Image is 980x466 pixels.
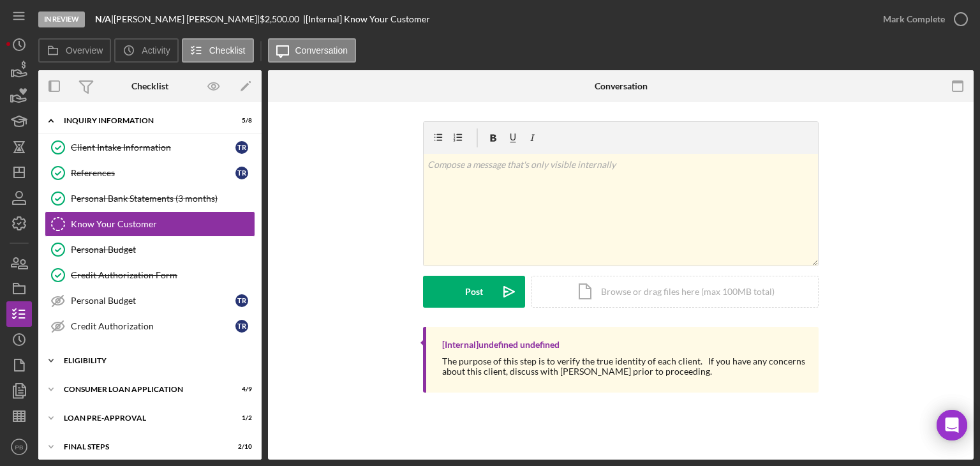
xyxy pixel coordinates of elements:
[64,386,220,393] div: Consumer Loan Application
[45,237,255,262] a: Personal Budget
[268,38,357,63] button: Conversation
[64,443,220,451] div: FINAL STEPS
[95,13,111,24] b: N/A
[883,6,945,32] div: Mark Complete
[142,45,170,56] label: Activity
[182,38,254,63] button: Checklist
[229,386,252,393] div: 4 / 9
[595,81,648,91] div: Conversation
[71,193,255,204] div: Personal Bank Statements (3 months)
[64,357,246,365] div: Eligibility
[45,288,255,313] a: Personal Budgettr
[235,294,248,307] div: t r
[71,244,255,255] div: Personal Budget
[303,14,430,24] div: | [Internal] Know Your Customer
[229,443,252,451] div: 2 / 10
[131,81,168,91] div: Checklist
[6,434,32,460] button: PB
[71,168,235,178] div: References
[229,414,252,422] div: 1 / 2
[235,320,248,333] div: t r
[870,6,974,32] button: Mark Complete
[295,45,348,56] label: Conversation
[45,313,255,339] a: Credit Authorizationtr
[465,276,483,308] div: Post
[114,14,260,24] div: [PERSON_NAME] [PERSON_NAME] |
[38,11,85,27] div: In Review
[45,160,255,186] a: Referencestr
[45,211,255,237] a: Know Your Customer
[235,141,248,154] div: t r
[423,276,525,308] button: Post
[71,142,235,153] div: Client Intake Information
[229,117,252,124] div: 5 / 8
[15,444,24,451] text: PB
[38,38,111,63] button: Overview
[45,135,255,160] a: Client Intake Informationtr
[45,186,255,211] a: Personal Bank Statements (3 months)
[209,45,246,56] label: Checklist
[442,340,560,350] div: [Internal] undefined undefined
[71,296,235,306] div: Personal Budget
[64,117,220,124] div: Inquiry Information
[71,219,255,229] div: Know Your Customer
[235,167,248,179] div: t r
[442,356,806,377] div: The purpose of this step is to verify the true identity of each client. If you have any concerns ...
[66,45,103,56] label: Overview
[937,410,967,440] div: Open Intercom Messenger
[71,270,255,280] div: Credit Authorization Form
[114,38,178,63] button: Activity
[45,262,255,288] a: Credit Authorization Form
[64,414,220,422] div: Loan Pre-Approval
[260,14,303,24] div: $2,500.00
[71,321,235,331] div: Credit Authorization
[95,14,114,24] div: |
